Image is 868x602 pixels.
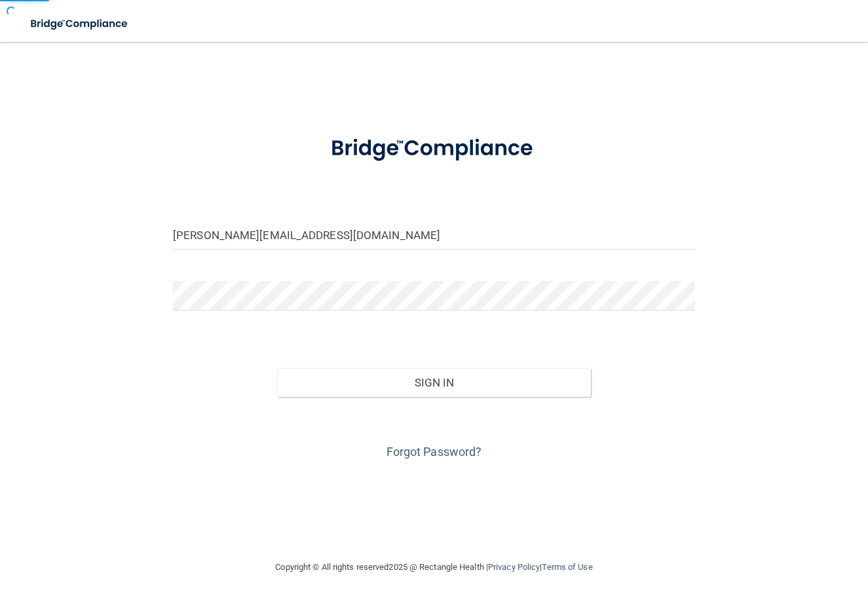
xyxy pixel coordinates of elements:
button: Sign In [277,368,590,397]
img: bridge_compliance_login_screen.278c3ca4.svg [309,121,559,177]
img: bridge_compliance_login_screen.278c3ca4.svg [20,10,140,37]
a: Forgot Password? [387,445,482,459]
a: Terms of Use [542,562,592,572]
div: Copyright © All rights reserved 2025 @ Rectangle Health | | [195,546,673,588]
input: Email [173,220,695,250]
a: Privacy Policy [488,562,540,572]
